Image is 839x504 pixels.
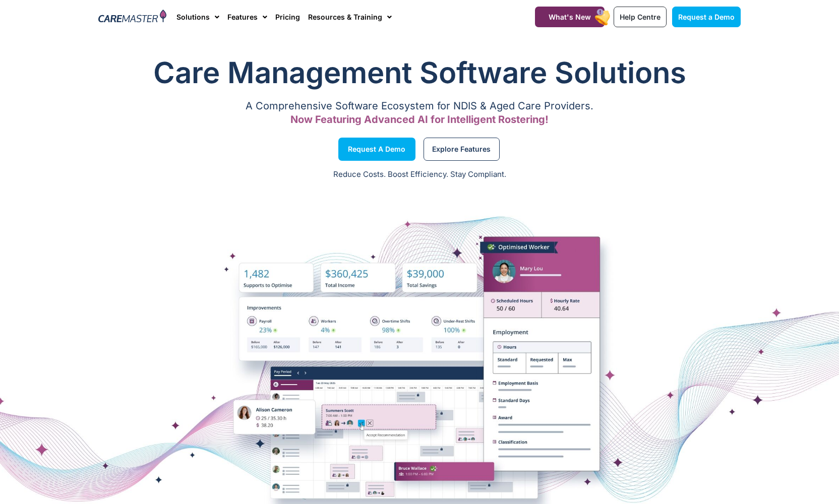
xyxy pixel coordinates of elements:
span: Explore Features [432,147,491,152]
span: What's New [549,13,591,21]
span: Now Featuring Advanced AI for Intelligent Rostering! [290,113,549,125]
a: Explore Features [424,138,500,161]
span: Request a Demo [678,13,735,21]
p: Reduce Costs. Boost Efficiency. Stay Compliant. [6,169,833,180]
img: CareMaster Logo [98,10,166,25]
span: Help Centre [620,13,661,21]
span: Request a Demo [348,147,405,152]
h1: Care Management Software Solutions [98,52,741,93]
a: Help Centre [614,7,667,27]
a: Request a Demo [338,138,415,161]
a: Request a Demo [672,7,741,27]
a: What's New [535,7,605,27]
p: A Comprehensive Software Ecosystem for NDIS & Aged Care Providers. [98,103,741,109]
